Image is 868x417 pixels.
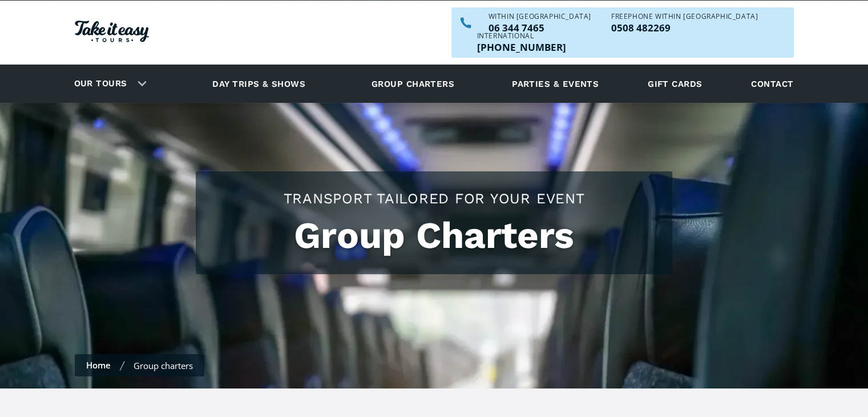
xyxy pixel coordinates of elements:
a: Parties & events [506,68,604,99]
a: Contact [745,68,799,99]
a: Gift cards [642,68,708,99]
a: Call us outside of NZ on +6463447465 [477,42,566,52]
a: Our tours [66,70,136,97]
a: Group charters [357,68,469,99]
p: 06 344 7465 [488,23,591,33]
h1: Group Charters [207,214,661,257]
div: International [477,33,566,39]
nav: Breadcrumbs [75,354,204,376]
div: WITHIN [GEOGRAPHIC_DATA] [488,13,591,20]
p: 0508 482269 [611,23,758,33]
a: Call us within NZ on 063447465 [488,23,591,33]
a: Home [86,359,111,371]
div: Freephone WITHIN [GEOGRAPHIC_DATA] [611,13,758,20]
p: [PHONE_NUMBER] [477,42,566,52]
div: Group charters [134,360,193,371]
div: Our tours [60,68,156,99]
a: Homepage [75,15,149,51]
img: Take it easy Tours logo [75,21,149,42]
a: Day trips & shows [198,68,320,99]
a: Call us freephone within NZ on 0508482269 [611,23,758,33]
h2: Transport tailored for your event [207,189,661,209]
